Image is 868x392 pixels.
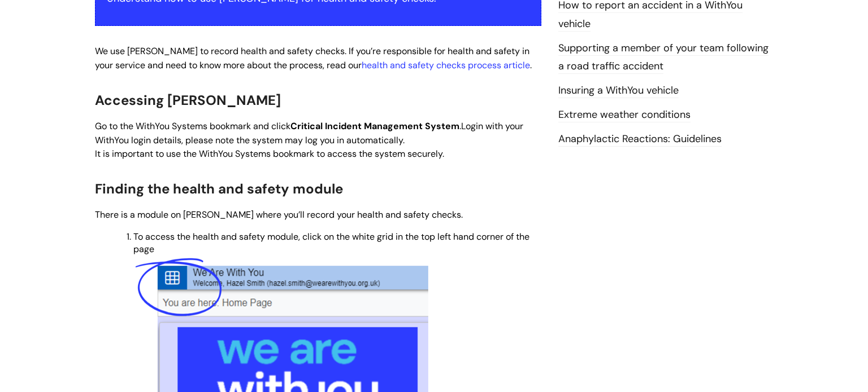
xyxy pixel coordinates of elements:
[95,180,343,197] span: Finding the health and safety module
[95,120,523,146] span: Login with your WithYou login details, please note the system may log you in automatically.
[95,91,281,109] span: Accessing [PERSON_NAME]
[558,132,722,147] a: Anaphylactic Reactions: Guidelines
[558,108,691,122] a: Extreme weather conditions
[558,41,769,74] a: Supporting a member of your team following a road traffic accident
[362,59,530,71] a: health and safety checks process article
[95,148,444,160] span: It is important to use the WithYou Systems bookmark to access the system securely.
[95,120,461,132] span: Go to the WithYou Systems bookmark and click .
[290,120,459,132] strong: Critical Incident Management System
[133,231,530,255] span: To access the health and safety module, click on the white grid in the top left hand corner of th...
[558,83,679,98] a: Insuring a WithYou vehicle
[95,45,532,71] span: We use [PERSON_NAME] to record health and safety checks. If you’re responsible for health and saf...
[95,209,463,221] span: There is a module on [PERSON_NAME] where you’ll record your health and safety checks.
